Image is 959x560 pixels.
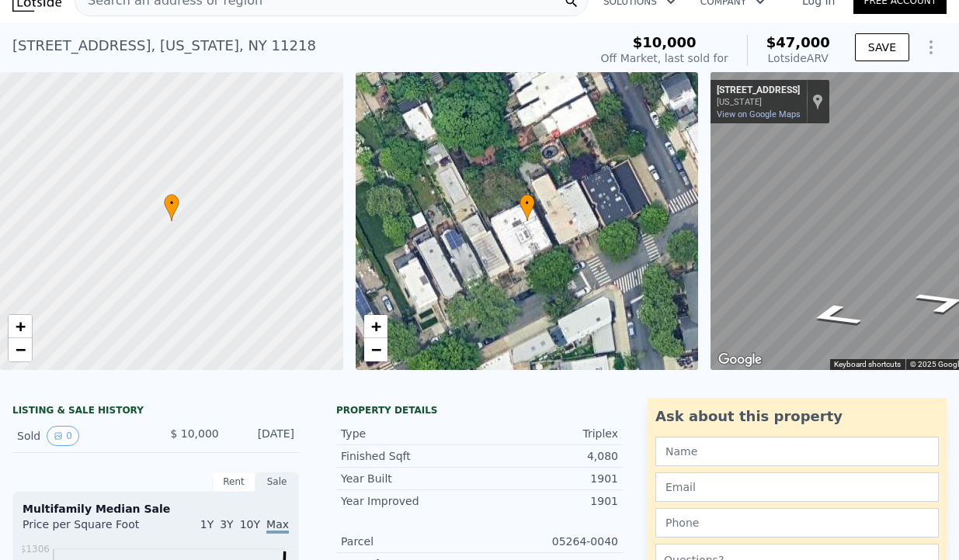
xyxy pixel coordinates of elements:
div: Type [341,426,480,441]
span: $47,000 [766,34,830,50]
button: Keyboard shortcuts [834,359,901,370]
div: Triplex [480,426,619,441]
div: [DATE] [231,426,294,446]
div: • [519,194,535,221]
div: [US_STATE] [717,97,800,107]
span: + [16,316,26,336]
button: SAVE [855,33,909,61]
span: • [519,196,535,210]
path: Go Southwest, Vanderbilt St [784,298,884,333]
input: Phone [655,508,939,538]
a: Zoom out [9,338,32,361]
div: Rent [212,472,255,492]
div: Multifamily Median Sale [23,501,289,517]
div: LISTING & SALE HISTORY [12,404,299,420]
div: Year Built [341,471,480,486]
span: − [370,340,380,359]
button: Show Options [916,32,947,63]
div: Year Improved [341,493,480,509]
input: Email [655,472,939,502]
input: Name [655,437,939,466]
div: 05264-0040 [480,534,619,549]
div: [STREET_ADDRESS] , [US_STATE] , NY 11218 [12,35,316,57]
button: View historical data [47,426,79,446]
span: 10Y [240,518,260,531]
div: Sale [255,472,299,492]
div: 1901 [480,493,619,509]
span: $10,000 [633,34,697,50]
span: + [370,316,380,336]
a: Zoom in [9,315,32,338]
div: Property details [336,404,623,417]
div: • [164,194,179,221]
div: Finished Sqft [341,448,480,464]
span: $ 10,000 [170,427,218,440]
div: 4,080 [480,448,619,464]
div: Lotside ARV [766,50,830,66]
tspan: $1306 [20,544,50,555]
a: Open this area in Google Maps (opens a new window) [714,350,766,370]
a: Show location on map [812,93,823,110]
div: [STREET_ADDRESS] [717,85,800,97]
a: Zoom out [364,338,387,361]
div: Parcel [341,534,480,549]
div: Price per Square Foot [23,517,156,541]
span: − [16,340,26,359]
a: Zoom in [364,315,387,338]
span: 3Y [220,518,233,531]
div: Ask about this property [655,406,939,427]
span: 1Y [200,518,214,531]
div: Sold [17,426,144,446]
div: 1901 [480,471,619,486]
img: Google [714,350,766,370]
div: Off Market, last sold for [601,50,728,66]
a: View on Google Maps [717,109,801,119]
span: Max [266,518,289,534]
span: • [164,196,179,210]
